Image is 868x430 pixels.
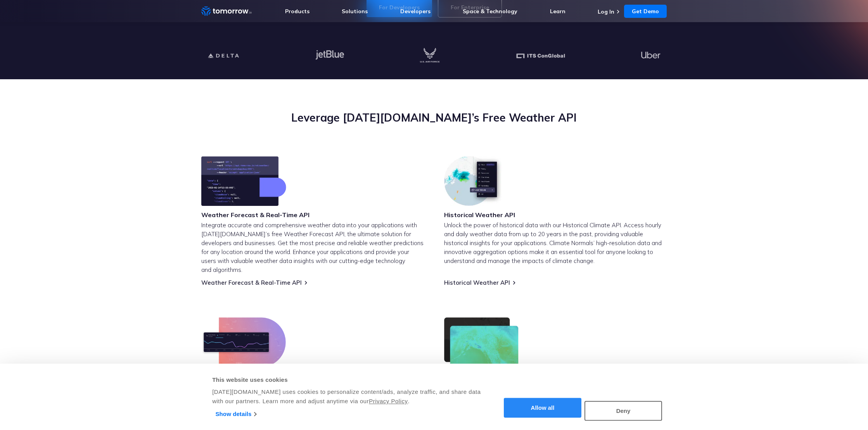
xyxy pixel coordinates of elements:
[212,375,482,385] div: This website uses cookies
[444,211,515,219] h3: Historical Weather API
[584,401,662,421] button: Deny
[400,8,431,15] a: Developers
[216,408,256,420] a: Show details
[444,279,510,286] a: Historical Weather API
[201,110,667,125] h2: Leverage [DATE][DOMAIN_NAME]’s Free Weather API
[624,5,667,18] a: Get Demo
[598,8,614,15] a: Log In
[285,8,310,15] a: Products
[342,8,368,15] a: Solutions
[550,8,565,15] a: Learn
[444,221,667,265] p: Unlock the power of historical data with our Historical Climate API. Access hourly and daily weat...
[504,398,581,418] button: Allow all
[201,211,310,219] h3: Weather Forecast & Real-Time API
[201,279,302,286] a: Weather Forecast & Real-Time API
[201,221,424,274] p: Integrate accurate and comprehensive weather data into your applications with [DATE][DOMAIN_NAME]...
[201,5,252,17] a: Home link
[212,387,482,406] div: [DATE][DOMAIN_NAME] uses cookies to personalize content/ads, analyze traffic, and share data with...
[463,8,517,15] a: Space & Technology
[369,398,408,404] a: Privacy Policy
